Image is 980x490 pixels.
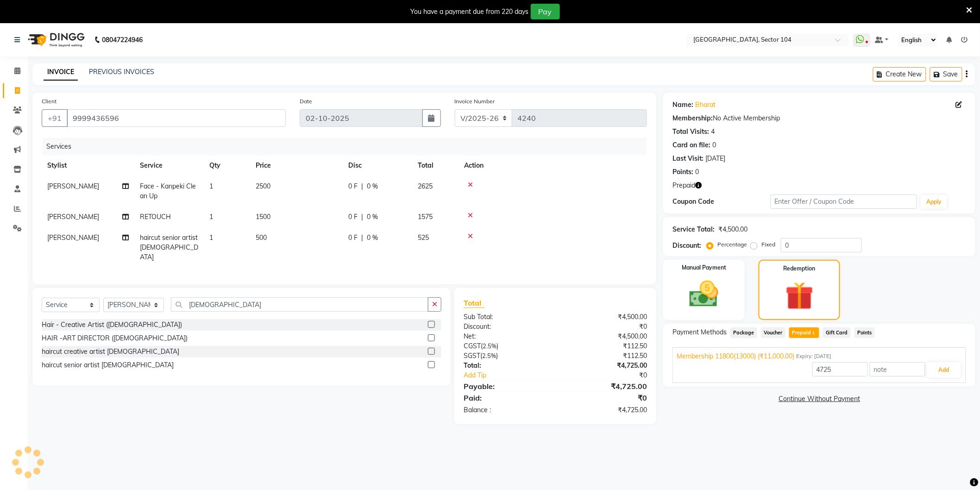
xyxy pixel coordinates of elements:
span: SGST [464,352,480,360]
span: [PERSON_NAME] [47,182,99,190]
span: Prepaid [672,181,695,190]
div: ₹112.50 [555,351,654,361]
span: Face - Kanpeki Clean Up [140,182,196,200]
div: Paid: [457,392,555,403]
div: Services [43,138,654,155]
input: Amount [812,362,868,377]
div: haircut creative artist [DEMOGRAPHIC_DATA] [42,347,179,357]
input: note [870,362,925,377]
div: [DATE] [705,154,725,163]
span: 0 F [348,182,358,191]
span: | [361,182,363,191]
label: Date [300,97,312,106]
div: Discount: [457,322,555,332]
a: INVOICE [44,64,78,81]
button: Add [927,362,961,378]
span: 2.5% [482,352,496,359]
div: Coupon Code [672,197,770,207]
span: RETOUCH [140,213,171,221]
span: | [361,233,363,243]
div: HAIR -ART DIRECTOR ([DEMOGRAPHIC_DATA]) [42,333,188,343]
div: Last Visit: [672,154,704,163]
span: CGST [464,342,481,350]
th: Total [412,155,459,176]
span: Membership 11800(13000) (₹11,000.00) [677,352,794,361]
button: +91 [42,109,68,127]
div: ₹4,725.00 [555,405,654,415]
div: ₹4,500.00 [555,332,654,341]
span: 0 % [367,233,378,243]
button: Apply [921,195,947,209]
div: Payable: [457,381,555,392]
span: 1 [209,182,213,190]
label: Percentage [717,240,747,249]
button: Pay [531,4,560,19]
div: 0 [695,167,699,177]
div: ₹0 [572,371,654,380]
span: haircut senior artist [DEMOGRAPHIC_DATA] [140,233,198,261]
span: 525 [418,233,429,242]
span: 1 [209,233,213,242]
div: Name: [672,100,693,110]
div: ₹0 [555,322,654,332]
span: 1500 [256,213,270,221]
input: Enter Offer / Coupon Code [771,195,917,209]
div: ₹112.50 [555,341,654,351]
span: 2.5% [483,342,496,350]
label: Client [42,97,57,106]
span: 1 [209,213,213,221]
div: Discount: [672,241,701,251]
div: ₹4,725.00 [555,381,654,392]
div: Net: [457,332,555,341]
th: Service [134,155,204,176]
span: Points [854,327,875,338]
div: ( ) [457,351,555,361]
th: Action [459,155,647,176]
th: Disc [343,155,412,176]
div: Points: [672,167,693,177]
label: Redemption [784,264,816,273]
img: logo [24,27,87,53]
div: Hair - Creative Artist ([DEMOGRAPHIC_DATA]) [42,320,182,330]
span: 1 [811,331,816,336]
div: No Active Membership [672,113,966,123]
img: _gift.svg [777,278,823,314]
input: Search by Name/Mobile/Email/Code [67,109,286,127]
button: Save [930,67,962,82]
div: ₹4,725.00 [555,361,654,371]
a: Add Tip [457,371,572,380]
span: Prepaid [789,327,819,338]
span: [PERSON_NAME] [47,213,99,221]
label: Fixed [761,240,775,249]
a: Continue Without Payment [665,394,974,404]
a: Bharat [695,100,716,110]
input: Search or Scan [171,297,428,312]
span: 0 F [348,233,358,243]
div: ₹4,500.00 [555,312,654,322]
span: Voucher [761,327,785,338]
span: Payment Methods [672,327,727,337]
span: 500 [256,233,267,242]
label: Manual Payment [682,264,726,272]
span: 1575 [418,213,433,221]
label: Invoice Number [455,97,495,106]
div: ₹0 [555,392,654,403]
span: 0 % [367,182,378,191]
th: Stylist [42,155,134,176]
div: You have a payment due from 220 days [411,7,529,17]
span: 2500 [256,182,270,190]
th: Price [250,155,343,176]
span: Total [464,298,485,308]
div: 4 [711,127,715,137]
span: 2625 [418,182,433,190]
div: Membership: [672,113,713,123]
a: PREVIOUS INVOICES [89,68,154,76]
img: _cash.svg [680,277,728,311]
div: 0 [712,140,716,150]
div: haircut senior artist [DEMOGRAPHIC_DATA] [42,360,174,370]
span: [PERSON_NAME] [47,233,99,242]
span: 0 F [348,212,358,222]
div: Balance : [457,405,555,415]
div: Total Visits: [672,127,709,137]
div: ₹4,500.00 [718,225,748,234]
